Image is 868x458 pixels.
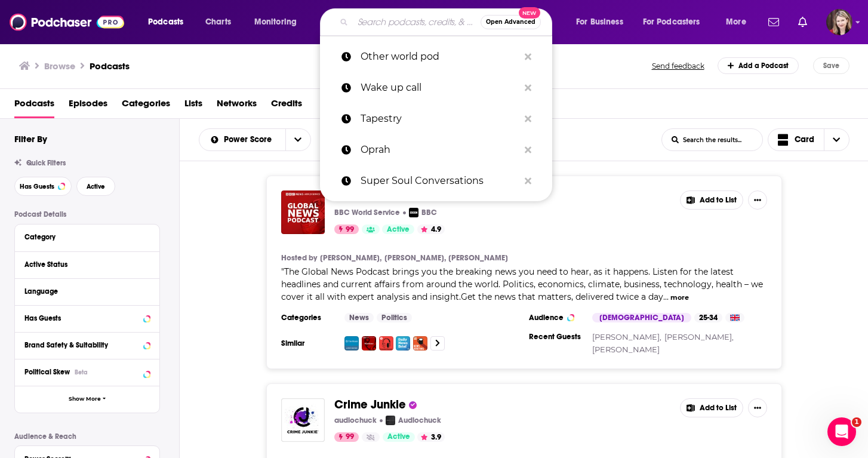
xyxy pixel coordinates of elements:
[24,233,142,241] div: Category
[334,397,406,412] span: Crime Junkie
[409,208,418,217] img: BBC
[694,313,722,322] div: 25-34
[285,129,310,150] button: open menu
[334,416,377,425] p: audiochuck
[15,386,159,413] button: Show More
[199,136,285,144] button: open menu
[217,94,257,118] a: Networks
[334,208,400,217] p: BBC World Service
[140,13,199,32] button: open menu
[386,416,395,425] img: Audiochuck
[281,266,763,302] span: The Global News Podcast brings you the breaking news you need to hear, as it happens. Listen for ...
[793,12,812,32] a: Show notifications dropdown
[346,431,354,443] span: 99
[398,416,441,425] p: Audiochuck
[680,190,743,210] button: Add to List
[663,291,669,302] span: ...
[254,14,297,30] span: Monitoring
[184,94,202,118] a: Lists
[592,332,661,342] a: [PERSON_NAME],
[748,190,767,210] button: Show More Button
[320,253,381,263] a: [PERSON_NAME],
[69,396,101,402] span: Show More
[334,398,406,411] a: Crime Junkie
[826,9,852,35] img: User Profile
[331,8,564,36] div: Search podcasts, credits, & more...
[413,336,427,351] img: FT News Briefing
[246,13,312,32] button: open menu
[529,313,583,322] h3: Audience
[281,398,325,442] img: Crime Junkie
[362,336,376,351] img: Newshour
[24,260,142,269] div: Active Status
[386,416,441,425] a: AudiochuckAudiochuck
[24,314,140,322] div: Has Guests
[384,253,446,263] a: [PERSON_NAME],
[568,13,638,32] button: open menu
[14,210,160,219] p: Podcast Details
[44,60,75,72] h3: Browse
[205,14,231,30] span: Charts
[20,183,54,190] span: Has Guests
[24,337,150,352] button: Brand Safety & Suitability
[320,41,552,72] a: Other world pod
[387,224,410,236] span: Active
[281,339,335,348] h3: Similar
[383,432,415,442] a: Active
[635,13,718,32] button: open menu
[334,225,359,234] a: 99
[481,15,541,29] button: Open AdvancedNew
[24,341,140,349] div: Brand Safety & Suitability
[409,208,437,217] a: BBCBBC
[14,94,54,118] a: Podcasts
[852,417,861,427] span: 1
[320,165,552,196] a: Super Soul Conversations
[90,60,130,72] a: Podcasts
[198,13,238,32] a: Charts
[69,94,107,118] a: Episodes
[344,313,374,322] a: News
[281,313,335,322] h3: Categories
[396,336,410,351] img: Daily News Brief
[718,13,761,32] button: open menu
[271,94,302,118] a: Credits
[529,332,583,342] h3: Recent Guests
[361,165,519,196] p: Super Soul Conversations
[14,177,72,196] button: Has Guests
[592,345,660,354] a: [PERSON_NAME]
[382,225,414,234] a: Active
[122,94,170,118] a: Categories
[26,159,66,167] span: Quick Filters
[361,41,519,72] p: Other world pod
[592,313,691,322] div: [DEMOGRAPHIC_DATA]
[24,284,150,299] button: Language
[334,190,453,204] a: Global News Podcast
[76,177,115,196] button: Active
[486,19,535,25] span: Open Advanced
[75,368,88,376] div: Beta
[320,134,552,165] a: Oprah
[199,128,311,151] h2: Choose List sort
[361,103,519,134] p: Tapestry
[24,311,150,325] button: Has Guests
[670,293,689,303] button: more
[768,128,850,151] button: Choose View
[24,257,150,272] button: Active Status
[24,364,150,379] button: Political SkewBeta
[748,398,767,417] button: Show More Button
[718,57,799,74] a: Add a Podcast
[281,266,763,302] span: "
[87,183,105,190] span: Active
